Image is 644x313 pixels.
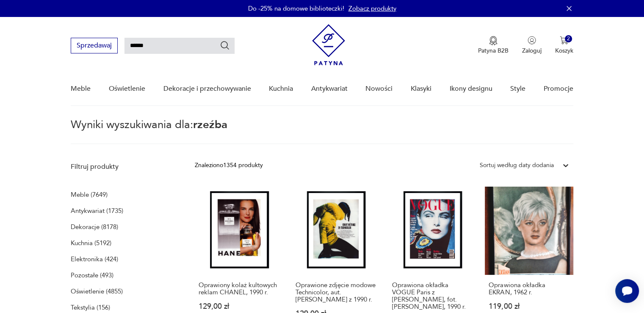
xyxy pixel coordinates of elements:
[71,43,118,49] a: Sprzedawaj
[163,73,251,105] a: Dekoracje i przechowywanie
[510,73,525,105] a: Style
[296,282,376,303] h3: Oprawione zdjęcie modowe Technicolor, aut. [PERSON_NAME] z 1990 r.
[392,282,473,310] h3: Oprawiona okładka VOGUE Paris z [PERSON_NAME], fot. [PERSON_NAME], 1990 r.
[71,120,573,144] p: Wyniki wyszukiwania dla:
[248,4,344,13] p: Do -25% na domowe biblioteczki!
[478,36,509,55] a: Ikona medaluPatyna B2B
[195,161,263,170] div: Znaleziono 1354 produkty
[565,35,572,42] div: 2
[71,221,118,233] a: Dekoracje (8178)
[478,47,509,55] p: Patyna B2B
[449,73,492,105] a: Ikony designu
[312,24,345,65] img: Patyna - sklep z meblami i dekoracjami vintage
[555,36,573,55] button: 2Koszyk
[411,73,431,105] a: Klasyki
[311,73,348,105] a: Antykwariat
[71,237,111,249] a: Kuchnia (5192)
[199,303,279,310] p: 129,00 zł
[615,279,639,303] iframe: Smartsupp widget button
[478,36,509,55] button: Patyna B2B
[71,189,108,201] a: Meble (7649)
[71,269,113,281] a: Pozostałe (493)
[489,282,569,296] h3: Oprawiona okładka EKRAN, 1962 r.
[555,47,573,55] p: Koszyk
[480,161,554,170] div: Sortuj według daty dodania
[489,36,498,45] img: Ikona medalu
[199,282,279,296] h3: Oprawiony kolaż kultowych reklam CHANEL, 1990 r.
[71,253,118,265] a: Elektronika (424)
[544,73,573,105] a: Promocje
[193,117,227,132] span: rzeźba
[365,73,392,105] a: Nowości
[348,4,396,13] a: Zobacz produkty
[71,73,91,105] a: Meble
[560,36,568,45] img: Ikona koszyka
[220,40,230,50] button: Szukaj
[109,73,145,105] a: Oświetlenie
[528,36,536,45] img: Ikonka użytkownika
[522,36,542,55] button: Zaloguj
[522,47,542,55] p: Zaloguj
[269,73,293,105] a: Kuchnia
[71,285,123,297] a: Oświetlenie (4855)
[71,205,123,217] a: Antykwariat (1735)
[71,38,118,53] button: Sprzedawaj
[71,162,174,171] p: Filtruj produkty
[489,303,569,310] p: 119,00 zł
